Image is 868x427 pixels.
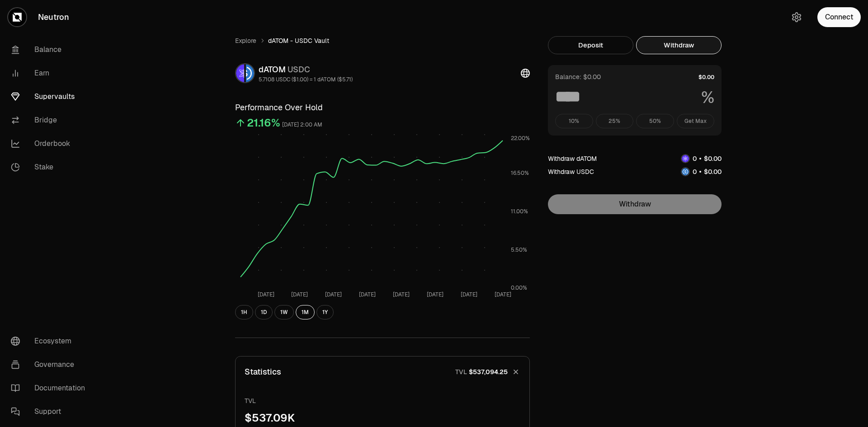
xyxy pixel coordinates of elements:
[461,291,477,298] tspan: [DATE]
[4,155,98,179] a: Stake
[4,353,98,376] a: Governance
[236,64,244,82] img: dATOM Logo
[316,305,334,319] button: 1Y
[246,64,254,82] img: USDC Logo
[235,36,530,45] nav: breadcrumb
[548,154,597,163] div: Withdraw dATOM
[245,396,520,405] p: TVL
[258,291,274,298] tspan: [DATE]
[495,291,511,298] tspan: [DATE]
[4,400,98,423] a: Support
[469,367,508,376] span: $537,094.25
[4,108,98,132] a: Bridge
[511,246,527,253] tspan: 5.50%
[511,169,529,177] tspan: 16.50%
[259,63,353,76] div: dATOM
[259,76,353,83] div: 5.7108 USDC ($1.00) = 1 dATOM ($5.71)
[4,61,98,85] a: Earn
[255,305,273,319] button: 1D
[4,329,98,353] a: Ecosystem
[701,89,714,107] span: %
[511,135,530,142] tspan: 22.00%
[236,357,529,387] button: StatisticsTVL$537,094.25
[548,167,594,176] div: Withdraw USDC
[682,155,689,162] img: dATOM Logo
[682,168,689,175] img: USDC Logo
[235,101,530,114] h3: Performance Over Hold
[4,85,98,108] a: Supervaults
[555,72,601,81] div: Balance: $0.00
[636,36,722,54] button: Withdraw
[4,132,98,155] a: Orderbook
[359,291,376,298] tspan: [DATE]
[282,120,322,130] div: [DATE] 2:00 AM
[288,64,310,75] span: USDC
[325,291,342,298] tspan: [DATE]
[4,376,98,400] a: Documentation
[268,36,329,45] span: dATOM - USDC Vault
[247,116,280,130] div: 21.16%
[511,208,528,215] tspan: 11.00%
[235,36,256,45] a: Explore
[427,291,443,298] tspan: [DATE]
[296,305,315,319] button: 1M
[511,284,527,291] tspan: 0.00%
[235,305,253,319] button: 1H
[548,36,633,54] button: Deposit
[245,366,281,378] p: Statistics
[455,367,467,376] p: TVL
[393,291,410,298] tspan: [DATE]
[274,305,294,319] button: 1W
[817,7,861,27] button: Connect
[245,411,520,425] div: $537.09K
[291,291,308,298] tspan: [DATE]
[4,38,98,61] a: Balance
